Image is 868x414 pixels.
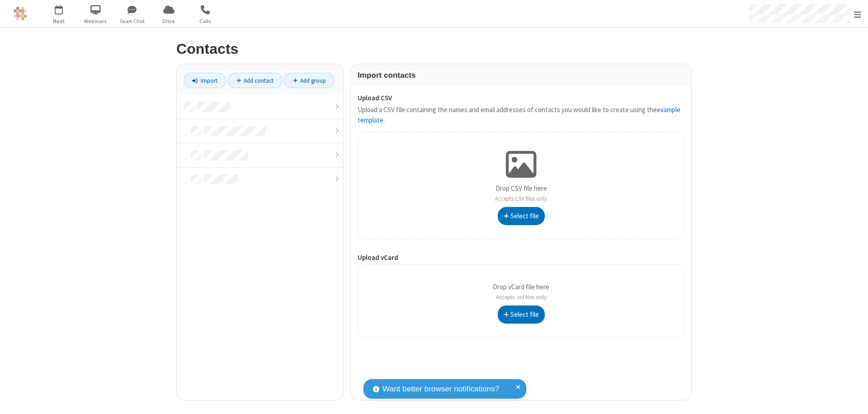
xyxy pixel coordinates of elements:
[495,195,547,202] span: Accepts CSV files only
[382,383,499,395] span: Want better browser notifications?
[498,306,545,324] button: Select file
[284,73,335,88] a: Add group
[496,293,547,301] span: Accepts .vcf files only
[495,183,547,204] p: Drop CSV file here
[184,73,226,88] a: Import
[115,17,149,25] span: Team Chat
[152,17,186,25] span: Drive
[358,105,684,125] p: Upload a CSV file containing the names and email addresses of contacts you would like to create u...
[358,105,680,124] a: example template
[189,17,222,25] span: Calls
[42,17,76,25] span: Meet
[358,71,684,80] h3: Import contacts
[79,17,113,25] span: Webinars
[358,93,684,103] label: Upload CSV
[493,282,549,302] p: Drop vCard file here
[358,253,684,263] label: Upload vCard
[228,73,283,88] a: Add contact
[176,41,692,57] h2: Contacts
[498,207,545,225] button: Select file
[14,7,27,20] img: QA Selenium DO NOT DELETE OR CHANGE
